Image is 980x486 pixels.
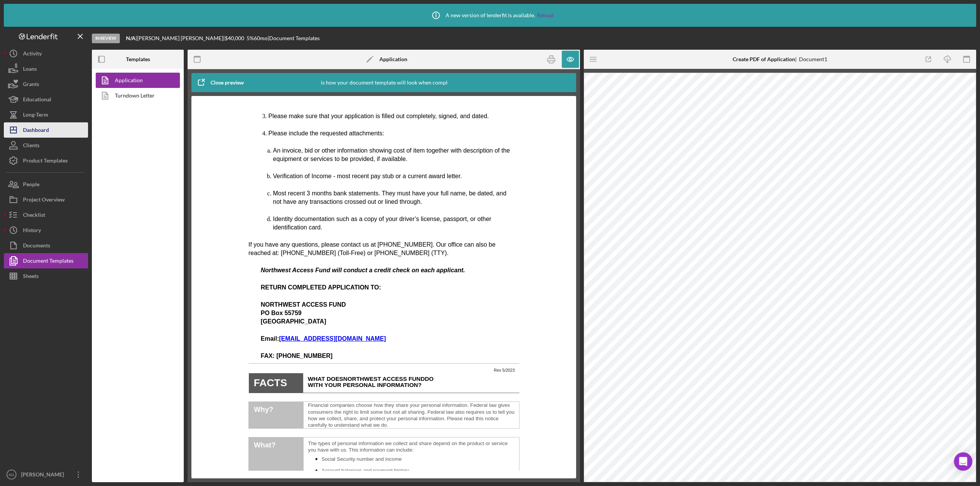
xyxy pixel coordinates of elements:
[9,473,14,477] text: NG
[23,253,73,270] div: Document Templates
[23,76,39,94] div: Grants
[126,56,150,62] b: Templates
[379,56,407,62] b: Application
[268,35,320,41] div: | Document Templates
[126,35,136,41] b: N/A
[23,207,45,224] div: Checklist
[92,34,120,43] div: In Review
[4,107,88,122] button: Long-Term
[247,35,254,41] div: 5 %
[126,35,137,41] div: |
[211,75,244,90] div: Close preview
[23,177,39,194] div: People
[65,272,191,284] span: WHAT DOES DO WITH YOUR PERSONAL INFORMATION?
[733,56,827,62] div: | Document 1
[191,75,252,90] button: Close preview
[4,153,88,168] button: Product Templates
[4,46,88,61] button: Activity
[23,92,51,109] div: Educational
[254,35,268,41] div: 60 mo
[23,61,37,78] div: Loans
[733,56,795,62] b: Create PDF of Application
[19,467,69,484] div: [PERSON_NAME]
[23,192,65,209] div: Project Overview
[4,207,88,223] button: Checklist
[11,337,33,345] span: What?
[66,337,266,349] span: The types of personal information we collect and share depend on the product or service you have ...
[537,12,554,18] a: Reload
[23,268,39,286] div: Sheets
[4,61,88,76] button: Loans
[79,353,160,358] span: Social Security number and income
[23,46,42,63] div: Activity
[101,272,183,278] span: NORTHWEST ACCESS FUND
[954,452,972,471] div: Open Intercom Messenger
[4,223,88,238] button: History
[310,73,458,92] div: This is how your document template will look when completed
[4,192,88,207] button: Project Overview
[4,268,88,284] button: Sheets
[23,223,41,240] div: History
[79,364,167,370] span: Account balances and payment history
[4,177,88,192] button: People
[4,138,88,153] button: Clients
[96,73,176,88] a: Application
[4,238,88,253] button: Documents
[11,273,45,285] span: FACTS
[4,76,88,92] button: Grants
[4,467,88,482] button: NG[PERSON_NAME]
[426,6,554,25] div: A new version of lenderfit is available.
[66,299,272,324] span: Financial companies choose how they share your personal information. Federal law gives consumers ...
[252,264,273,269] span: Rev 5/2023
[4,253,88,268] button: Document Templates
[225,35,244,41] span: $40,000
[23,238,50,255] div: Documents
[23,107,48,124] div: Long-Term
[4,122,88,138] button: Dashboard
[23,153,68,170] div: Product Templates
[11,302,31,310] span: Why?
[23,122,49,140] div: Dashboard
[4,92,88,107] button: Educational
[137,35,225,41] div: [PERSON_NAME] [PERSON_NAME] |
[23,138,39,155] div: Clients
[242,104,526,471] iframe: Rich Text Area
[96,88,176,103] a: Turndown Letter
